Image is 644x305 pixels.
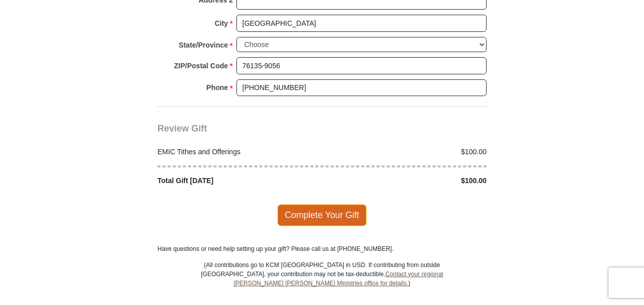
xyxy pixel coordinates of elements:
[157,244,487,253] p: Have questions or need help setting up your gift? Please call us at [PHONE_NUMBER].
[322,176,492,186] div: $100.00
[152,147,323,157] div: EMIC Tithes and Offerings
[207,80,228,95] strong: Phone
[174,59,228,73] strong: ZIP/Postal Code
[322,147,492,157] div: $100.00
[157,123,207,134] span: Review Gift
[277,204,367,226] span: Complete Your Gift
[233,271,443,287] a: Contact your regional [PERSON_NAME] [PERSON_NAME] Ministries office for details.
[152,176,323,186] div: Total Gift [DATE]
[179,38,228,52] strong: State/Province
[215,16,228,30] strong: City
